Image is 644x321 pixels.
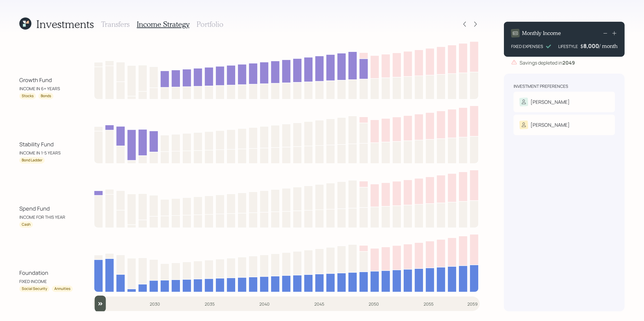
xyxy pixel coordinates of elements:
div: FIXED EXPENSES [511,43,543,49]
div: INCOME IN 1-5 YEARS [19,150,61,156]
div: Investment Preferences [514,83,568,89]
div: Bonds [41,94,51,99]
div: Annuities [54,286,70,291]
h4: $ [580,43,583,49]
div: FIXED INCOME [19,278,47,284]
div: Cash [22,222,30,227]
div: INCOME FOR THIS YEAR [19,214,65,220]
h3: Portfolio [197,20,223,29]
div: [PERSON_NAME] [530,121,570,129]
h4: / month [599,43,617,49]
div: Foundation [19,269,48,277]
div: LIFESTYLE [558,43,578,49]
h4: Monthly Income [522,30,561,37]
h3: Transfers [101,20,130,29]
h1: Investments [36,17,94,30]
div: Stability Fund [19,140,54,148]
div: Spend Fund [19,205,50,213]
div: INCOME IN 6+ YEARS [19,85,60,92]
b: 2049 [562,59,575,66]
h3: Income Strategy [137,20,189,29]
div: Stocks [22,94,34,99]
div: Social Security [22,286,47,291]
div: Bond Ladder [22,158,42,163]
div: 8,000 [583,42,599,49]
div: [PERSON_NAME] [530,98,570,106]
div: Savings depleted in [520,59,575,66]
div: Growth Fund [19,76,52,84]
